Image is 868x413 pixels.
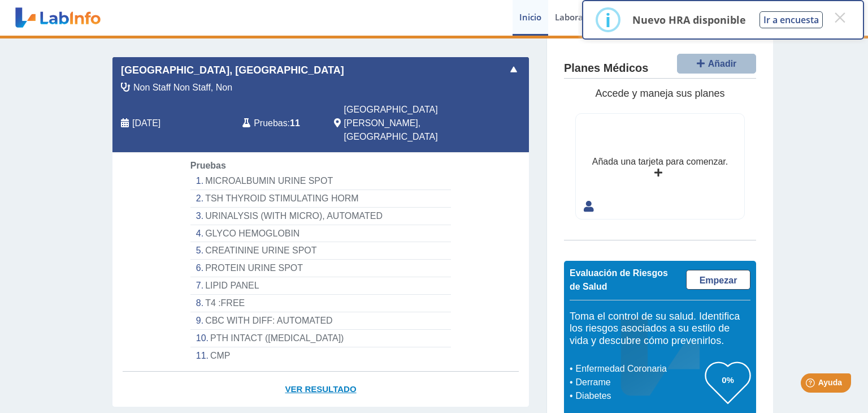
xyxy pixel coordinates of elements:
li: Diabetes [572,389,705,403]
li: LIPID PANEL [190,277,451,295]
li: URINALYSIS (WITH MICRO), AUTOMATED [190,208,451,225]
p: Nuevo HRA disponible [632,13,746,27]
span: Accede y maneja sus planes [595,88,724,99]
span: 2025-09-06 [132,117,160,130]
a: Ver Resultado [112,372,529,407]
span: Pruebas [190,161,226,170]
li: PTH INTACT ([MEDICAL_DATA]) [190,330,451,347]
li: CMP [190,347,451,364]
span: Añadir [708,59,737,68]
h3: 0% [705,373,750,387]
span: Pruebas [254,117,287,130]
h4: Planes Médicos [564,62,648,75]
b: 11 [290,118,300,128]
div: Añada una tarjeta para comenzar. [592,155,728,169]
div: i [605,10,611,30]
li: T4 :FREE [190,295,451,312]
button: Añadir [677,54,756,74]
h5: Toma el control de su salud. Identifica los riesgos asociados a su estilo de vida y descubre cómo... [570,311,750,347]
li: MICROALBUMIN URINE SPOT [190,173,451,190]
li: CBC WITH DIFF: AUTOMATED [190,312,451,330]
div: : [234,103,325,144]
button: Ir a encuesta [759,11,823,28]
span: Non Staff Non Staff, Non [133,81,232,94]
li: Derrame [572,376,705,389]
span: San Juan, PR [344,103,469,144]
li: Enfermedad Coronaria [572,362,705,376]
span: [GEOGRAPHIC_DATA], [GEOGRAPHIC_DATA] [121,63,344,78]
button: Close this dialog [830,7,850,28]
li: TSH THYROID STIMULATING HORM [190,190,451,208]
span: Evaluación de Riesgos de Salud [570,268,668,291]
li: GLYCO HEMOGLOBIN [190,225,451,243]
a: Empezar [686,270,750,290]
span: Empezar [700,276,737,285]
iframe: Help widget launcher [767,369,856,401]
li: PROTEIN URINE SPOT [190,260,451,277]
li: CREATININE URINE SPOT [190,242,451,260]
